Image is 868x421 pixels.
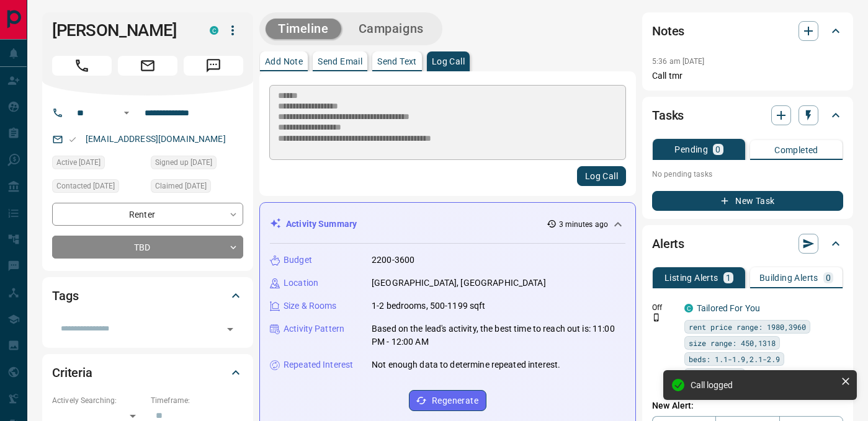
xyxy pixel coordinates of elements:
p: Log Call [432,57,465,66]
div: Renter [52,203,243,226]
h1: [PERSON_NAME] [52,20,191,40]
div: Call logged [691,380,836,390]
p: 3 minutes ago [559,219,608,230]
span: Email [118,56,177,76]
div: Mon Jan 06 2025 [151,179,243,197]
p: No pending tasks [652,165,843,184]
span: beds: 1.1-1.9,2.1-2.9 [689,353,780,365]
span: Call [52,56,112,76]
div: condos.ca [210,26,218,35]
span: size range: 450,1318 [689,337,776,349]
div: Notes [652,16,843,46]
p: 2200-3600 [372,254,414,267]
h2: Notes [652,21,684,41]
button: Regenerate [409,390,486,411]
button: Campaigns [346,19,436,39]
p: Repeated Interest [284,358,353,371]
button: Log Call [577,166,626,186]
p: [GEOGRAPHIC_DATA], [GEOGRAPHIC_DATA] [372,277,546,290]
h2: Tags [52,286,78,306]
p: Actively Searching: [52,395,145,406]
div: TBD [52,236,243,259]
p: Listing Alerts [664,273,718,282]
p: 1-2 bedrooms, 500-1199 sqft [372,299,486,312]
p: Activity Pattern [284,322,344,335]
h2: Tasks [652,105,684,125]
p: 0 [826,273,831,282]
span: rent price range: 1980,3960 [689,321,806,333]
p: Building Alerts [759,273,818,282]
button: New Task [652,191,843,211]
p: Add Note [265,57,303,66]
p: Location [284,277,318,290]
p: Based on the lead's activity, the best time to reach out is: 11:00 PM - 12:00 AM [372,322,625,348]
div: Mon Apr 15 2024 [151,156,243,173]
p: 1 [726,273,731,282]
h2: Criteria [52,363,92,383]
p: New Alert: [652,399,843,412]
p: Completed [774,146,818,154]
p: Timeframe: [151,395,243,406]
p: Off [652,302,677,313]
div: Alerts [652,229,843,259]
p: Size & Rooms [284,299,337,312]
svg: Email Valid [68,135,77,144]
div: Tasks [652,100,843,130]
span: Message [184,56,243,76]
span: Active [DATE] [56,156,101,169]
span: Signed up [DATE] [155,156,212,169]
svg: Push Notification Only [652,313,661,322]
p: Send Text [377,57,417,66]
h2: Alerts [652,234,684,254]
button: Open [119,105,134,120]
p: Budget [284,254,312,267]
span: Contacted [DATE] [56,180,115,192]
button: Open [221,321,239,338]
p: 0 [715,145,720,154]
div: Sun Jan 05 2025 [52,156,145,173]
p: Pending [674,145,708,154]
div: Thu May 08 2025 [52,179,145,197]
div: Activity Summary3 minutes ago [270,213,625,236]
div: Criteria [52,358,243,388]
button: Timeline [266,19,341,39]
div: Tags [52,281,243,311]
span: Claimed [DATE] [155,180,207,192]
a: Tailored For You [697,303,760,313]
p: Send Email [318,57,362,66]
p: 5:36 am [DATE] [652,57,705,66]
div: condos.ca [684,304,693,312]
a: [EMAIL_ADDRESS][DOMAIN_NAME] [86,134,226,144]
p: Call tmr [652,69,843,82]
p: Activity Summary [286,218,357,231]
p: Not enough data to determine repeated interest. [372,358,560,371]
